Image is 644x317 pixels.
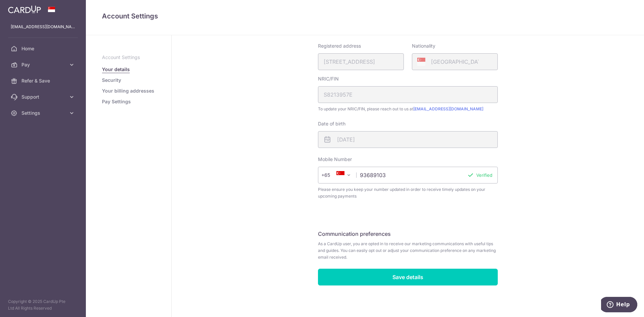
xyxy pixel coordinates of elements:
[318,120,345,127] label: Date of birth
[413,106,483,111] a: [EMAIL_ADDRESS][DOMAIN_NAME]
[102,77,121,84] a: Security
[21,94,66,100] span: Support
[318,156,352,163] label: Mobile Number
[318,230,498,238] h5: Communication preferences
[321,171,339,179] span: +65
[8,5,41,13] img: CardUp
[102,11,628,21] h4: Account Settings
[318,269,498,285] input: Save details
[102,66,130,73] a: Your details
[102,88,154,94] a: Your billing addresses
[21,77,66,84] span: Refer & Save
[318,106,498,112] span: To update your NRIC/FIN, please reach out to us at
[15,5,29,11] span: Help
[601,297,637,314] iframe: Opens a widget where you can find more information
[21,45,66,52] span: Home
[11,23,75,30] p: [EMAIL_ADDRESS][DOMAIN_NAME]
[102,54,155,61] p: Account Settings
[318,43,361,49] label: Registered address
[102,98,131,105] a: Pay Settings
[318,241,498,261] span: As a CardUp user, you are opted in to receive our marketing communications with useful tips and g...
[323,171,339,179] span: +65
[21,61,66,68] span: Pay
[21,110,66,116] span: Settings
[318,75,339,82] label: NRIC/FIN
[412,43,435,49] label: Nationality
[318,186,498,200] span: Please ensure you keep your number updated in order to receive timely updates on your upcoming pa...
